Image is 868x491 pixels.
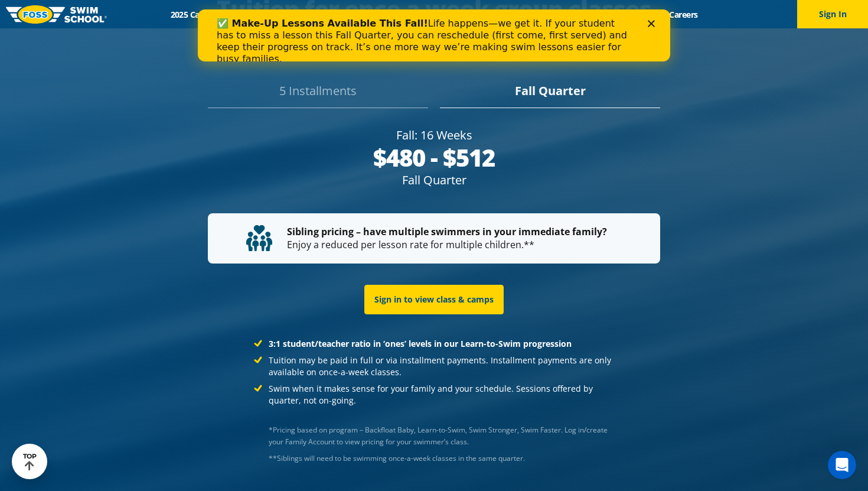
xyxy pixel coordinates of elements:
[160,9,234,20] a: 2025 Calendar
[19,8,230,19] b: ✅ Make-Up Lessons Available This Fall!
[828,451,856,479] iframe: Intercom live chat
[208,127,661,144] div: Fall: 16 Weeks
[364,285,504,314] a: Sign in to view class & camps
[283,9,387,20] a: Swim Path® Program
[208,172,661,188] div: Fall Quarter
[246,225,272,251] img: tuition-family-children.svg
[234,9,283,20] a: Schools
[659,9,708,20] a: Careers
[450,11,462,18] div: Close
[6,5,107,24] img: FOSS Swim School Logo
[622,9,659,20] a: Blog
[254,383,614,407] li: Swim when it makes sense for your family and your schedule. Sessions offered by quarter, not on-g...
[269,338,572,349] strong: 3:1 student/teacher ratio in ‘ones’ levels in our Learn-to-Swim progression
[208,82,428,108] div: 5 Installments
[269,453,614,464] div: Josef Severson, Rachael Blom (group direct message)
[269,453,614,464] div: **Siblings will need to be swimming once-a-week classes in the same quarter.
[387,9,497,20] a: About [PERSON_NAME]
[440,82,660,108] div: Fall Quarter
[19,8,435,56] div: Life happens—we get it. If your student has to miss a lesson this Fall Quarter, you can reschedul...
[198,9,670,61] iframe: Intercom live chat banner
[269,424,614,448] p: *Pricing based on program – Backfloat Baby, Learn-to-Swim, Swim Stronger, Swim Faster. Log in/cre...
[497,9,622,20] a: Swim Like [PERSON_NAME]
[254,355,614,378] li: Tuition may be paid in full or via installment payments. Installment payments are only available ...
[246,225,622,252] p: Enjoy a reduced per lesson rate for multiple children.**
[208,144,661,172] div: $480 - $512
[287,225,607,238] strong: Sibling pricing – have multiple swimmers in your immediate family?
[23,453,37,471] div: TOP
